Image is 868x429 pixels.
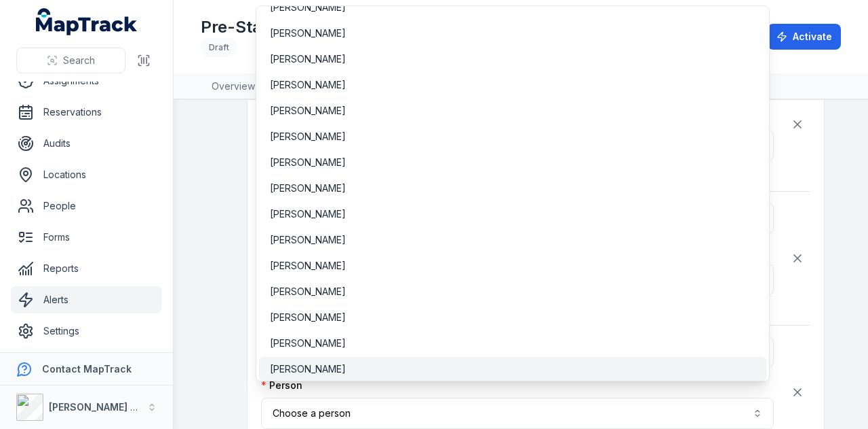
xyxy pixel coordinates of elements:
[270,78,346,92] span: [PERSON_NAME]
[270,27,346,40] span: [PERSON_NAME]
[270,311,346,324] span: [PERSON_NAME]
[270,104,346,118] span: [PERSON_NAME]
[256,5,769,381] div: Choose a person
[270,207,346,221] span: [PERSON_NAME]
[270,182,346,195] span: [PERSON_NAME]
[270,52,346,66] span: [PERSON_NAME]
[270,259,346,273] span: [PERSON_NAME]
[261,398,774,429] button: Choose a person
[270,130,346,143] span: [PERSON_NAME]
[270,362,346,376] span: [PERSON_NAME]
[270,1,346,14] span: [PERSON_NAME]
[270,285,346,298] span: [PERSON_NAME]
[270,233,346,247] span: [PERSON_NAME]
[270,337,346,350] span: [PERSON_NAME]
[270,156,346,169] span: [PERSON_NAME]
